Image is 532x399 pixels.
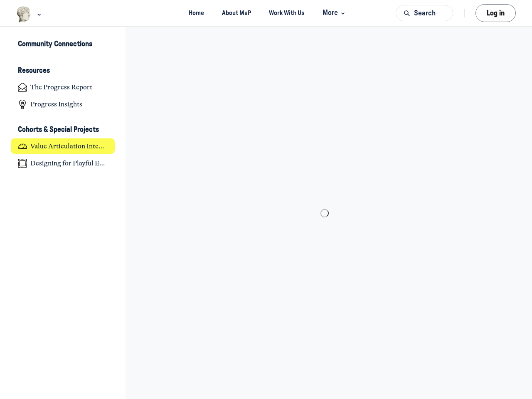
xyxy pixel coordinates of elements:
h4: Progress Insights [30,100,82,108]
h3: Cohorts & Special Projects [18,126,99,134]
a: The Progress Report [11,80,115,95]
h3: Community Connections [18,40,92,49]
span: More [323,7,347,19]
h4: Value Articulation Intensive (Cultural Leadership Lab) [30,142,108,150]
button: ResourcesCollapse space [11,64,115,78]
img: Museums as Progress logo [16,6,32,22]
button: Community ConnectionsExpand space [11,37,115,52]
button: More [315,5,351,21]
button: Log in [475,4,516,22]
a: Value Articulation Intensive (Cultural Leadership Lab) [11,138,115,154]
button: Museums as Progress logo [16,5,43,23]
a: Home [181,5,211,21]
h3: Resources [18,66,50,75]
a: Work With Us [262,5,312,21]
h4: Designing for Playful Engagement [30,159,108,167]
button: Cohorts & Special ProjectsCollapse space [11,123,115,137]
a: About MaP [214,5,258,21]
button: Search [396,5,453,21]
a: Designing for Playful Engagement [11,155,115,171]
h4: The Progress Report [30,83,92,91]
a: Progress Insights [11,97,115,112]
